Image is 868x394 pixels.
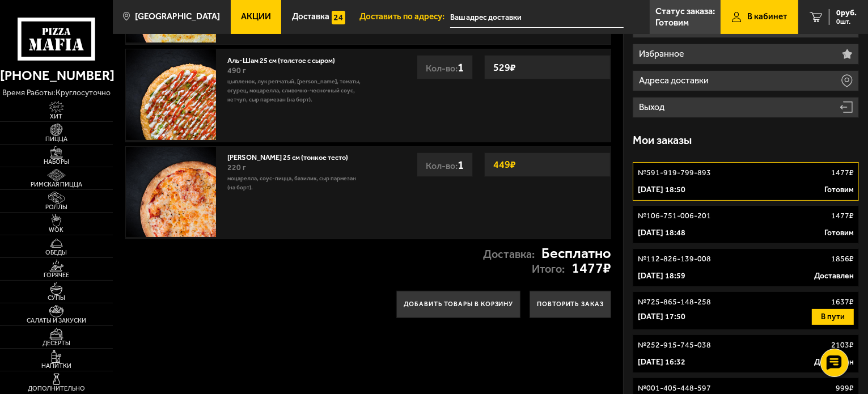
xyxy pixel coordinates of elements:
p: Выход [639,103,667,112]
a: №106-751-006-2011477₽[DATE] 18:48Готовим [633,205,859,244]
p: № 001-405-448-597 [638,383,711,394]
p: [DATE] 16:32 [638,357,685,368]
span: 0 шт. [836,18,857,25]
a: №252-915-745-0382103₽[DATE] 16:32Доставлен [633,334,859,373]
h3: Мои заказы [633,135,692,146]
p: моцарелла, соус-пицца, базилик, сыр пармезан (на борт). [227,174,362,192]
button: Повторить заказ [530,291,611,318]
p: Статус заказа: [655,7,715,16]
p: Адреса доставки [639,76,711,85]
p: Готовим [824,184,854,196]
button: В пути [812,309,854,325]
strong: Бесплатно [541,246,611,261]
a: №591-919-799-8931477₽[DATE] 18:50Готовим [633,162,859,201]
p: [DATE] 18:59 [638,270,685,282]
p: 1477 ₽ [831,167,854,179]
p: цыпленок, лук репчатый, [PERSON_NAME], томаты, огурец, моцарелла, сливочно-чесночный соус, кетчуп... [227,77,362,104]
p: Доставлен [814,357,854,368]
p: Готовим [655,18,689,27]
span: Доставка [292,12,329,21]
p: № 725-865-148-258 [638,296,711,308]
p: Доставлен [814,270,854,282]
p: [DATE] 18:48 [638,227,685,239]
p: 1637 ₽ [831,296,854,308]
span: В кабинет [747,12,787,21]
p: № 106-751-006-201 [638,210,711,222]
span: Акции [241,12,271,21]
span: 1 [458,158,464,172]
strong: 449 ₽ [490,154,519,175]
strong: 1477 ₽ [571,261,611,276]
a: Аль-Шам 25 см (толстое с сыром) [227,53,344,65]
span: 0 руб. [836,9,857,17]
p: № 112-826-139-008 [638,253,711,265]
p: Готовим [824,227,854,239]
p: 1477 ₽ [831,210,854,222]
input: Ваш адрес доставки [450,7,624,28]
img: 15daf4d41897b9f0e9f617042186c801.svg [332,11,345,24]
p: № 252-915-745-038 [638,340,711,351]
a: №725-865-148-2581637₽[DATE] 17:50В пути [633,291,859,330]
a: [PERSON_NAME] 25 см (тонкое тесто) [227,150,357,162]
p: № 591-919-799-893 [638,167,711,179]
div: Кол-во: [417,55,473,79]
p: [DATE] 17:50 [638,311,685,323]
a: №112-826-139-0081856₽[DATE] 18:59Доставлен [633,248,859,287]
button: Добавить товары в корзину [396,291,520,318]
p: 999 ₽ [836,383,854,394]
span: 490 г [227,66,246,75]
p: Итого: [532,264,565,275]
div: Кол-во: [417,152,473,177]
p: Доставка: [483,249,535,260]
p: Избранное [639,49,687,58]
p: 1856 ₽ [831,253,854,265]
p: 2103 ₽ [831,340,854,351]
p: [DATE] 18:50 [638,184,685,196]
span: Доставить по адресу: [359,12,450,21]
span: 1 [458,60,464,74]
strong: 529 ₽ [490,57,519,78]
span: 220 г [227,163,246,172]
span: [GEOGRAPHIC_DATA] [135,12,220,21]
